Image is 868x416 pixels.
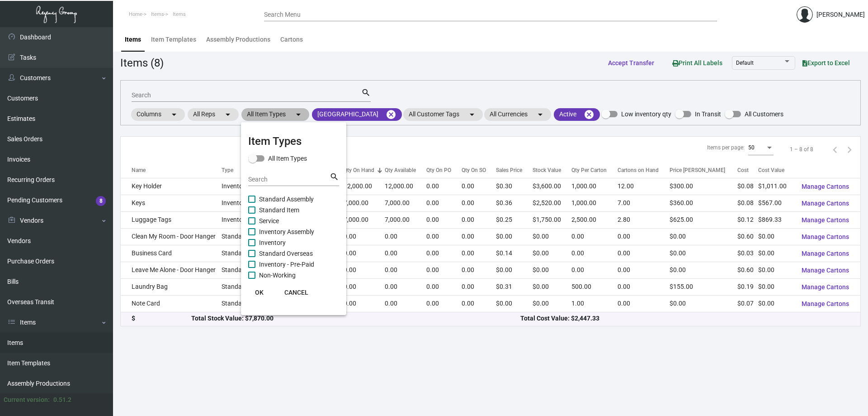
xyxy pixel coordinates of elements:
[53,395,71,405] div: 0.51.2
[259,205,299,215] span: Standard Item
[248,133,339,149] mat-card-title: Item Types
[268,153,307,164] span: All Item Types
[277,284,316,301] button: CANCEL
[259,215,279,226] span: Service
[284,289,308,296] span: CANCEL
[259,270,296,281] span: Non-Working
[259,226,314,237] span: Inventory Assembly
[245,284,274,301] button: OK
[259,248,313,259] span: Standard Overseas
[259,259,314,270] span: Inventory - Pre-Paid
[259,194,314,205] span: Standard Assembly
[4,395,50,405] div: Current version:
[255,289,264,296] span: OK
[330,172,339,182] mat-icon: search
[259,237,286,248] span: Inventory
